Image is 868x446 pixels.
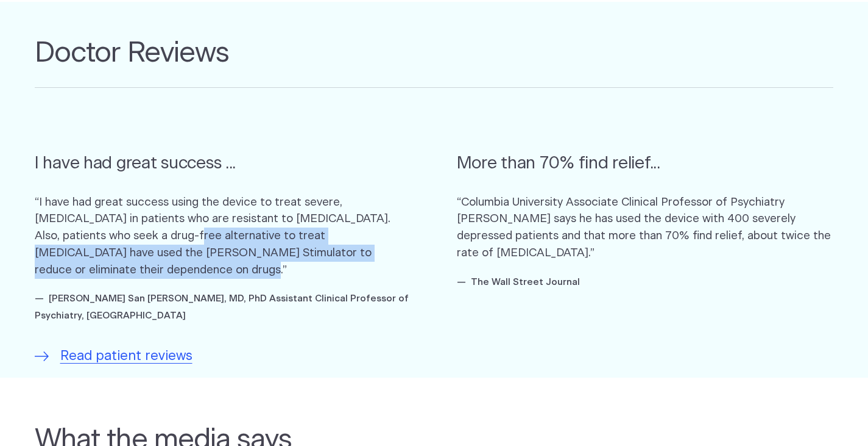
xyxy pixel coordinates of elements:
h2: Doctor Reviews [35,37,833,88]
a: Read patient reviews [35,347,192,367]
p: “Columbia University Associate Clinical Professor of Psychiatry [PERSON_NAME] says he has used th... [457,194,833,262]
h5: I have had great success ... [35,151,411,177]
cite: — [PERSON_NAME] San [PERSON_NAME], MD, PhD Assistant Clinical Professor of Psychiatry, [GEOGRAPHI... [35,294,409,320]
p: “I have had great success using the device to treat severe, [MEDICAL_DATA] in patients who are re... [35,194,411,279]
cite: — The Wall Street Journal [457,278,580,287]
h5: More than 70% find relief... [457,151,833,177]
span: Read patient reviews [60,347,192,367]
